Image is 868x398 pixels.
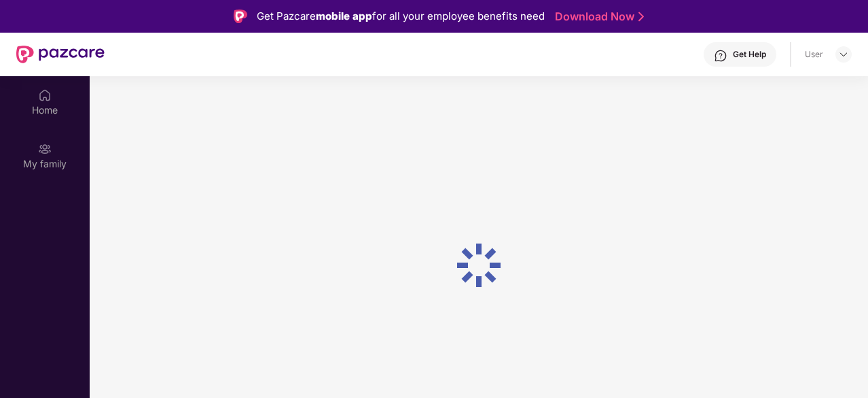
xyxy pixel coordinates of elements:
img: Stroke [638,10,644,24]
img: svg+xml;base64,PHN2ZyB3aWR0aD0iMjAiIGhlaWdodD0iMjAiIHZpZXdCb3g9IjAgMCAyMCAyMCIgZmlsbD0ibm9uZSIgeG... [38,142,52,156]
img: New Pazcare Logo [16,46,105,63]
div: Get Help [733,49,766,60]
img: svg+xml;base64,PHN2ZyBpZD0iRHJvcGRvd24tMzJ4MzIiIHhtbG5zPSJodHRwOi8vd3d3LnczLm9yZy8yMDAwL3N2ZyIgd2... [838,49,849,60]
img: svg+xml;base64,PHN2ZyBpZD0iSGVscC0zMngzMiIgeG1sbnM9Imh0dHA6Ly93d3cudzMub3JnLzIwMDAvc3ZnIiB3aWR0aD... [714,49,727,63]
div: Get Pazcare for all your employee benefits need [257,8,545,24]
img: Logo [234,10,247,23]
strong: mobile app [316,10,372,22]
a: Download Now [555,10,640,24]
img: svg+xml;base64,PHN2ZyBpZD0iSG9tZSIgeG1sbnM9Imh0dHA6Ly93d3cudzMub3JnLzIwMDAvc3ZnIiB3aWR0aD0iMjAiIG... [38,88,52,102]
div: User [805,49,823,60]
